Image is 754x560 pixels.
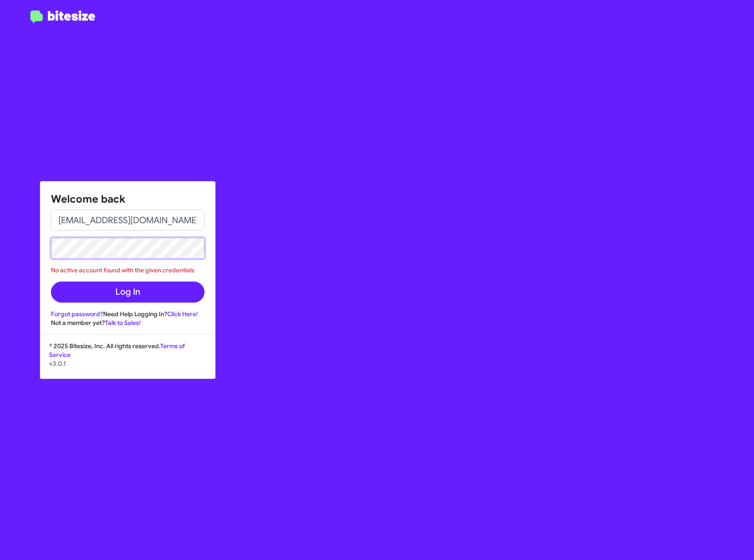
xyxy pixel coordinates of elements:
div: Need Help Logging In? [51,310,205,318]
p: v3.0.1 [49,359,206,368]
div: © 2025 Bitesize, Inc. All rights reserved. [40,342,215,378]
button: Log In [51,282,205,303]
input: Email address [51,210,205,231]
div: No active account found with the given credentials [51,266,205,275]
a: Talk to Sales! [105,319,141,327]
div: Not a member yet? [51,318,205,327]
h1: Welcome back [51,192,205,206]
a: Forgot password? [51,310,103,318]
a: Click Here! [167,310,198,318]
